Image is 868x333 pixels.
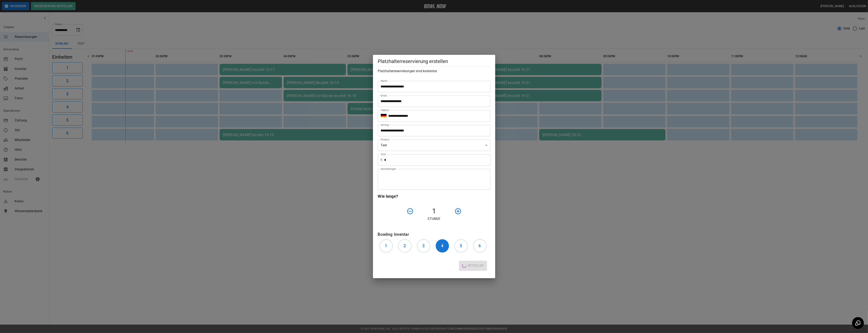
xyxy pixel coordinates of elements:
[398,239,411,253] button: 2
[404,243,406,249] h6: 2
[381,158,383,162] p: €
[422,243,425,249] h6: 3
[479,243,481,249] h6: 6
[378,125,487,136] input: Choose date, selected date is Aug 30, 2025
[385,243,387,249] h6: 1
[441,243,443,249] h6: 4
[378,216,490,221] p: Stunde
[378,68,490,74] h6: Platzhalterreservierungen sind kostenlos
[378,231,490,238] h6: Bowling Inventar
[381,123,389,127] label: Anfang
[381,113,387,119] button: Select country
[460,243,462,249] h6: 5
[454,239,468,253] button: 5
[380,239,393,253] button: 1
[415,207,453,215] h4: 1
[417,239,430,253] button: 3
[473,239,486,253] button: 6
[436,239,449,253] button: 4
[378,58,490,65] h5: Platzhalterreservierung erstellen
[378,140,490,151] div: Test
[378,193,490,200] h6: Wie lange?
[381,108,389,112] label: Telefon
